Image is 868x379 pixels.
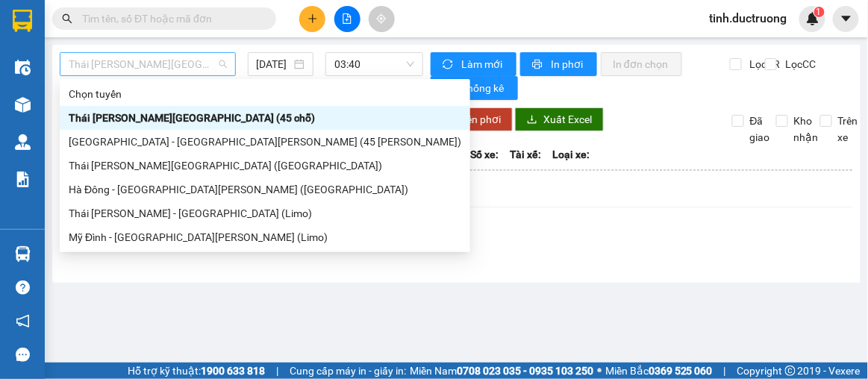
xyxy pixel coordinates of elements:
[62,13,72,24] span: search
[69,229,461,245] div: Mỹ Đình - [GEOGRAPHIC_DATA][PERSON_NAME] (Limo)
[410,363,593,379] span: Miền Nam
[69,53,227,75] span: Thái Thụy - Hà Nội (45 chỗ)
[82,10,258,27] input: Tìm tên, số ĐT hoặc mã đơn
[16,314,30,328] span: notification
[60,130,470,154] div: Hà Nội - Thái Thụy (45 chỗ)
[649,365,713,377] strong: 0369 525 060
[443,59,455,71] span: sync
[376,13,387,24] span: aim
[15,60,31,75] img: warehouse-icon
[515,107,604,131] button: downloadXuất Excel
[724,363,726,379] span: |
[290,363,406,379] span: Cung cấp máy in - giấy in:
[840,12,853,25] span: caret-down
[806,12,819,25] img: icon-new-feature
[461,80,506,96] span: Thống kê
[785,366,796,376] span: copyright
[552,146,590,163] span: Loại xe:
[817,7,822,17] span: 1
[431,76,518,100] button: bar-chartThống kê
[833,6,859,32] button: caret-down
[60,106,470,130] div: Thái Thụy - Hà Nội (45 chỗ)
[69,205,461,222] div: Thái [PERSON_NAME] - [GEOGRAPHIC_DATA] (Limo)
[13,10,32,32] img: logo-vxr
[431,107,513,131] button: Chuyển phơi
[605,363,713,379] span: Miền Bắc
[369,6,395,32] button: aim
[597,368,602,374] span: ⚪️
[457,365,593,377] strong: 0708 023 035 - 0935 103 250
[431,52,516,76] button: syncLàm mới
[744,113,776,145] span: Đã giao
[69,110,461,126] div: Thái [PERSON_NAME][GEOGRAPHIC_DATA] (45 chỗ)
[257,56,292,72] input: 14/10/2025
[276,363,278,379] span: |
[15,246,31,262] img: warehouse-icon
[510,146,541,163] span: Tài xế:
[69,181,461,198] div: Hà Đông - [GEOGRAPHIC_DATA][PERSON_NAME] ([GEOGRAPHIC_DATA])
[15,134,31,150] img: warehouse-icon
[15,172,31,187] img: solution-icon
[698,9,799,28] span: tinh.ductruong
[744,56,783,72] span: Lọc CR
[307,13,318,24] span: plus
[532,59,545,71] span: printer
[128,363,265,379] span: Hỗ trợ kỹ thuật:
[16,348,30,362] span: message
[60,82,470,106] div: Chọn tuyến
[520,52,597,76] button: printerIn phơi
[69,157,461,174] div: Thái [PERSON_NAME][GEOGRAPHIC_DATA] ([GEOGRAPHIC_DATA])
[334,53,414,75] span: 03:40
[779,56,818,72] span: Lọc CC
[601,52,682,76] button: In đơn chọn
[60,201,470,225] div: Thái Thụy - Mỹ Đình (Limo)
[832,113,864,145] span: Trên xe
[470,146,499,163] span: Số xe:
[814,7,825,17] sup: 1
[334,6,360,32] button: file-add
[69,86,461,102] div: Chọn tuyến
[60,225,470,249] div: Mỹ Đình - Thái Thụy (Limo)
[60,154,470,178] div: Thái Thụy - Hà Đông (Limo)
[69,134,461,150] div: [GEOGRAPHIC_DATA] - [GEOGRAPHIC_DATA][PERSON_NAME] (45 [PERSON_NAME])
[16,281,30,295] span: question-circle
[299,6,325,32] button: plus
[201,365,265,377] strong: 1900 633 818
[60,178,470,201] div: Hà Đông - Thái Thụy (Limo)
[15,97,31,113] img: warehouse-icon
[342,13,352,24] span: file-add
[551,56,585,72] span: In phơi
[461,56,505,72] span: Làm mới
[788,113,825,145] span: Kho nhận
